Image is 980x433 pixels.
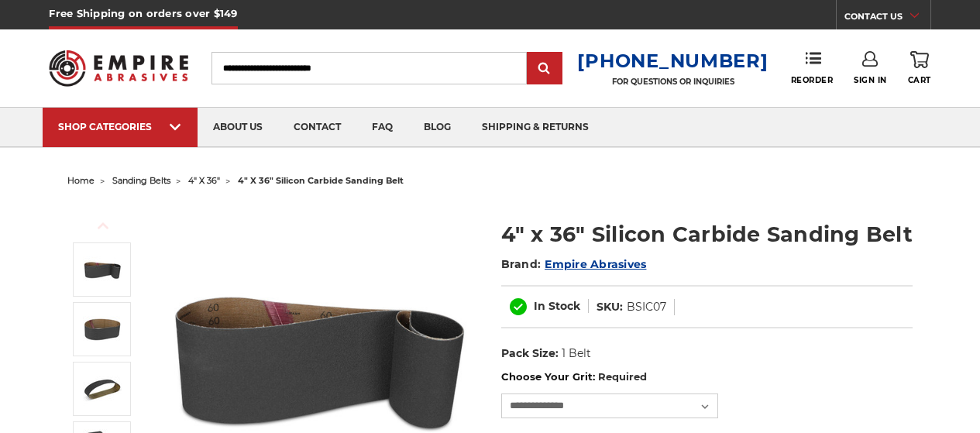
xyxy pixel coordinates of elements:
[577,50,768,72] a: [PHONE_NUMBER]
[597,299,623,315] dt: SKU:
[278,108,356,147] a: contact
[598,370,647,383] small: Required
[83,369,122,408] img: 4" x 36" Sanding Belt SC
[501,369,913,385] label: Choose Your Grit:
[908,51,931,85] a: Cart
[466,108,604,147] a: shipping & returns
[854,75,887,85] span: Sign In
[49,41,187,95] img: Empire Abrasives
[627,299,666,315] dd: BSIC07
[198,108,278,147] a: about us
[238,175,404,186] span: 4" x 36" silicon carbide sanding belt
[529,53,560,84] input: Submit
[67,175,95,186] a: home
[577,77,768,87] p: FOR QUESTIONS OR INQUIRIES
[356,108,408,147] a: faq
[791,75,834,85] span: Reorder
[791,51,834,84] a: Reorder
[408,108,466,147] a: blog
[501,257,542,271] span: Brand:
[562,345,591,362] dd: 1 Belt
[908,75,931,85] span: Cart
[83,310,122,349] img: 4" x 36" Silicon Carbide Sanding Belt
[188,175,220,186] a: 4" x 36"
[501,219,913,249] h1: 4" x 36" Silicon Carbide Sanding Belt
[83,250,122,289] img: 4" x 36" Silicon Carbide File Belt
[58,121,182,132] div: SHOP CATEGORIES
[844,8,930,29] a: CONTACT US
[84,209,122,242] button: Previous
[501,345,559,362] dt: Pack Size:
[545,257,646,271] a: Empire Abrasives
[534,299,580,313] span: In Stock
[112,175,170,186] a: sanding belts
